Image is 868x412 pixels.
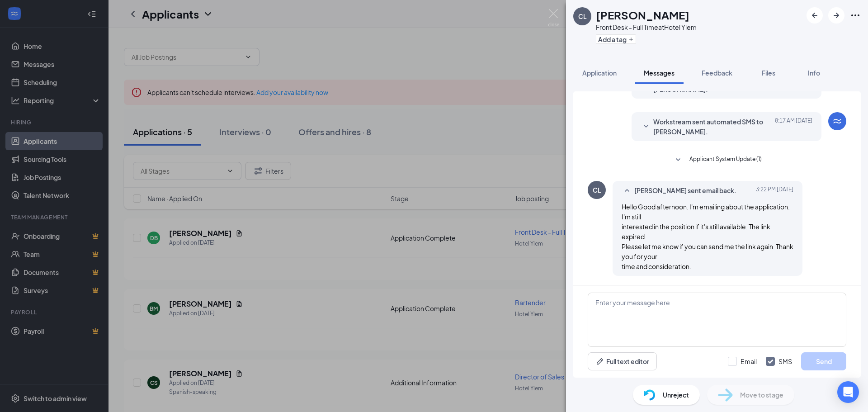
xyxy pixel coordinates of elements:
[808,69,820,77] span: Info
[807,7,823,24] button: ArrowLeftNew
[837,381,859,403] div: Open Intercom Messenger
[582,69,617,77] span: Application
[622,185,632,196] svg: SmallChevronUp
[831,10,842,21] svg: ArrowRight
[673,155,684,166] svg: SmallChevronDown
[809,10,820,21] svg: ArrowLeftNew
[578,12,587,21] div: CL
[663,390,689,400] span: Unreject
[634,185,736,196] span: [PERSON_NAME] sent email back.
[850,10,861,21] svg: Ellipses
[702,69,732,77] span: Feedback
[641,121,651,132] svg: SmallChevronDown
[588,352,657,370] button: Full text editorPen
[762,69,775,77] span: Files
[740,390,783,400] span: Move to stage
[801,352,846,370] button: Send
[593,185,601,194] div: CL
[775,117,812,137] span: [DATE] 8:17 AM
[596,23,697,32] div: Front Desk - Full Time at Hotel Ylem
[828,7,844,24] button: ArrowRight
[673,155,762,166] button: SmallChevronDownApplicant System Update (1)
[596,34,636,44] button: PlusAdd a tag
[689,155,762,166] span: Applicant System Update (1)
[622,203,793,270] span: Hello Good afternoon. I'm emailing about the application. I'm still interested in the position if...
[832,116,843,127] svg: WorkstreamLogo
[756,185,793,196] span: [DATE] 3:22 PM
[653,117,772,137] span: Workstream sent automated SMS to [PERSON_NAME].
[595,357,604,366] svg: Pen
[644,69,675,77] span: Messages
[596,7,689,23] h1: [PERSON_NAME]
[628,37,634,42] svg: Plus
